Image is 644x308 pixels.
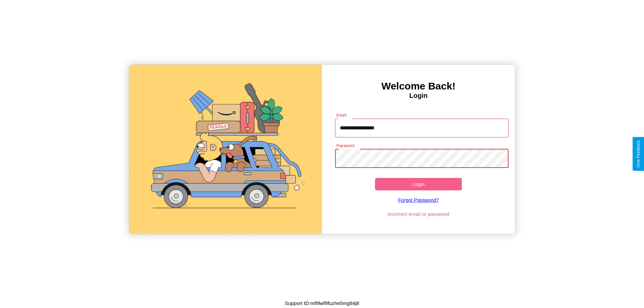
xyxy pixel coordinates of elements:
label: Password [336,143,354,148]
div: Give Feedback [636,140,641,168]
h3: Welcome Back! [322,80,515,92]
img: gif [129,65,322,234]
p: Support ID: mf9lwf9fuzhe5mg94j8 [285,299,359,308]
h4: Login [322,92,515,100]
a: Forgot Password? [332,190,505,209]
p: Incorrect email or password [332,209,505,219]
label: Email [336,112,347,118]
button: Login [375,178,462,190]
